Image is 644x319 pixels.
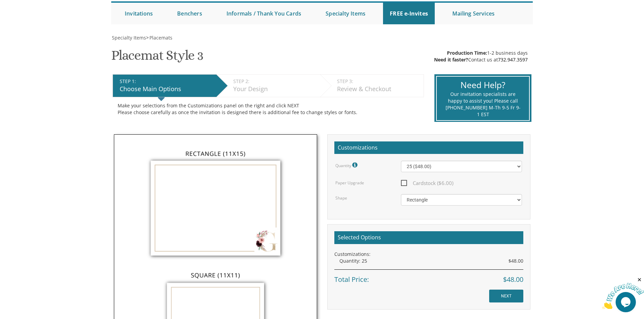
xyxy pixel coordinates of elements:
div: Your Design [233,85,317,94]
div: Choose Main Options [120,85,213,94]
h2: Selected Options [334,231,523,244]
label: Shape [335,195,347,201]
div: Quantity: 25 [339,258,523,264]
span: > [146,34,172,41]
span: Placemats [149,34,172,41]
div: STEP 2: [233,78,317,85]
a: Informals / Thank You Cards [220,3,308,24]
div: STEP 1: [120,78,213,85]
div: Our invitation specialists are happy to assist you! Please call [PHONE_NUMBER] M-Th 9-5 Fr 9-1 EST [445,91,521,118]
a: 732.947.3597 [498,56,528,63]
a: FREE e-Invites [383,3,435,24]
div: STEP 3: [337,78,420,85]
div: Make your selections from the Customizations panel on the right and click NEXT Please choose care... [118,102,419,116]
span: Cardstock ($6.00) [401,179,453,187]
span: $48.00 [503,275,523,285]
span: $48.00 [508,258,523,264]
span: Specialty Items [112,34,146,41]
a: Specialty Items [111,34,146,41]
a: Placemats [149,34,172,41]
h2: Customizations [334,141,523,154]
div: Total Price: [334,269,523,285]
label: Paper Upgrade [335,180,364,186]
iframe: chat widget [602,277,644,309]
a: Mailing Services [446,3,501,24]
a: Specialty Items [319,3,372,24]
span: Production Time: [447,50,487,56]
a: Invitations [118,3,160,24]
div: Review & Checkout [337,85,420,94]
div: Need Help? [445,79,521,91]
label: Quantity [335,161,359,169]
h1: Placemat Style 3 [111,48,203,68]
input: NEXT [489,290,523,302]
span: Need it faster? [434,56,468,63]
div: Customizations: [334,251,523,258]
div: 1-2 business days Contact us at [434,50,528,63]
a: Benchers [170,3,209,24]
